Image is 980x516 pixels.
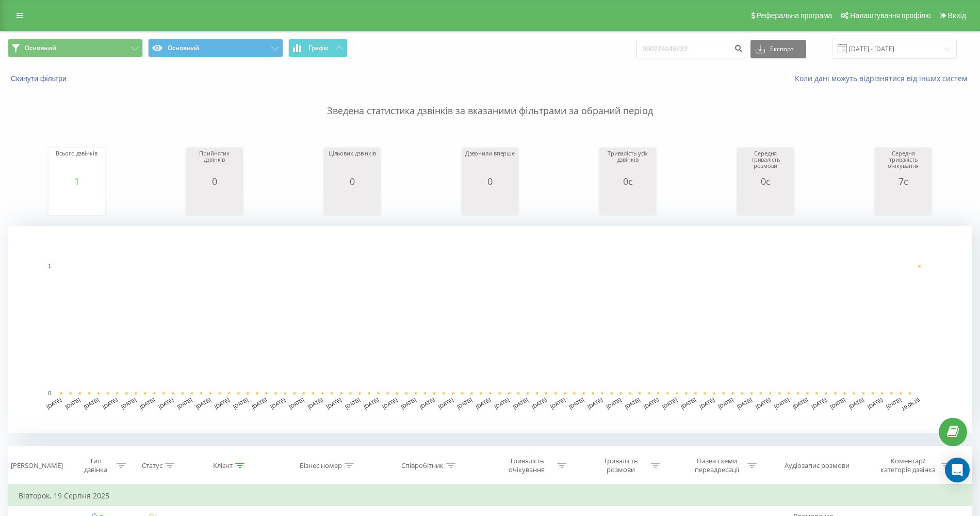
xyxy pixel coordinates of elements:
[901,397,921,412] text: 19.08.25
[214,397,231,410] text: [DATE]
[326,150,378,176] div: Цільових дзвінків
[195,397,212,410] text: [DATE]
[288,397,305,410] text: [DATE]
[593,457,648,474] div: Тривалість розмови
[740,150,791,176] div: Середня тривалість розмови
[945,458,970,482] div: Open Intercom Messenger
[690,457,745,474] div: Назва схеми переадресації
[64,397,81,410] text: [DATE]
[288,39,348,57] button: Графік
[11,461,63,470] div: [PERSON_NAME]
[549,397,566,410] text: [DATE]
[401,461,444,470] div: Співробітник
[326,176,378,186] div: 0
[773,397,790,410] text: [DATE]
[102,397,119,410] text: [DATE]
[877,176,929,186] div: 7с
[8,74,72,83] button: Скинути фільтри
[232,397,249,410] text: [DATE]
[499,457,554,474] div: Тривалість очікування
[885,397,902,410] text: [DATE]
[8,486,972,506] td: Вівторок, 19 Серпня 2025
[602,150,654,176] div: Тривалість усіх дзвінків
[251,397,268,410] text: [DATE]
[464,150,516,176] div: Дзвонили вперше
[176,397,193,410] text: [DATE]
[740,186,791,217] svg: A chart.
[877,150,929,176] div: Середня тривалість очікування
[300,461,342,470] div: Бізнес номер
[867,397,884,410] text: [DATE]
[51,176,103,186] div: 1
[189,176,240,186] div: 0
[494,397,511,410] text: [DATE]
[363,397,380,410] text: [DATE]
[602,186,654,217] svg: A chart.
[829,397,846,410] text: [DATE]
[148,39,283,57] button: Основний
[792,397,809,410] text: [DATE]
[77,457,114,474] div: Тип дзвінка
[606,397,623,410] text: [DATE]
[475,397,492,410] text: [DATE]
[419,397,436,410] text: [DATE]
[602,176,654,186] div: 0с
[736,397,753,410] text: [DATE]
[512,397,529,410] text: [DATE]
[464,186,516,217] div: A chart.
[456,397,473,410] text: [DATE]
[46,397,63,410] text: [DATE]
[213,461,233,470] div: Клієнт
[848,397,865,410] text: [DATE]
[158,397,175,410] text: [DATE]
[795,73,972,83] a: Коли дані можуть відрізнятися вiд інших систем
[382,397,399,410] text: [DATE]
[755,397,772,410] text: [DATE]
[400,397,417,410] text: [DATE]
[8,84,972,118] p: Зведена статистика дзвінків за вказаними фільтрами за обраний період
[785,461,850,470] div: Аудіозапис розмови
[717,397,734,410] text: [DATE]
[643,397,660,410] text: [DATE]
[636,40,745,58] input: Пошук за номером
[139,397,156,410] text: [DATE]
[142,461,162,470] div: Статус
[25,44,56,52] span: Основний
[189,186,240,217] svg: A chart.
[878,457,938,474] div: Коментар/категорія дзвінка
[325,397,342,410] text: [DATE]
[680,397,697,410] text: [DATE]
[83,397,100,410] text: [DATE]
[51,186,103,217] svg: A chart.
[307,397,324,410] text: [DATE]
[8,226,972,433] svg: A chart.
[740,176,791,186] div: 0с
[308,44,329,52] span: Графік
[437,397,454,410] text: [DATE]
[51,150,103,176] div: Всього дзвінків
[270,397,287,410] text: [DATE]
[326,186,378,217] svg: A chart.
[948,11,966,20] span: Вихід
[811,397,828,410] text: [DATE]
[531,397,548,410] text: [DATE]
[344,397,361,410] text: [DATE]
[48,263,51,269] text: 1
[189,150,240,176] div: Прийнятих дзвінків
[699,397,716,410] text: [DATE]
[120,397,137,410] text: [DATE]
[587,397,604,410] text: [DATE]
[750,40,806,58] button: Експорт
[464,176,516,186] div: 0
[877,186,929,217] svg: A chart.
[850,11,930,20] span: Налаштування профілю
[624,397,641,410] text: [DATE]
[48,390,51,396] text: 0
